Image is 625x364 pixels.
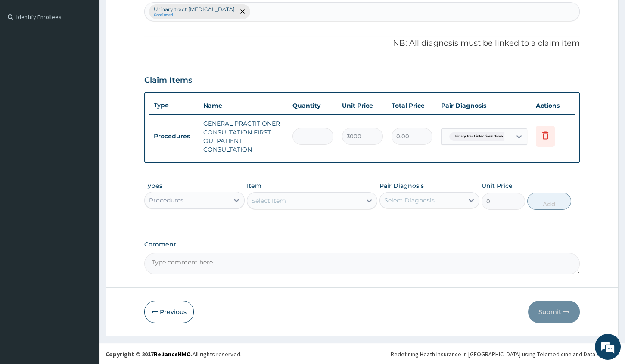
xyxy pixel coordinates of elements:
th: Name [199,97,288,114]
td: GENERAL PRACTITIONER CONSULTATION FIRST OUTPATIENT CONSULTATION [199,115,288,158]
label: Pair Diagnosis [379,181,424,190]
div: Procedures [149,196,183,205]
label: Types [144,182,162,190]
h3: Claim Items [144,76,192,85]
th: Type [149,97,199,113]
span: Urinary tract infectious disea... [449,132,510,141]
div: Select Item [252,196,286,205]
th: Quantity [288,97,338,114]
textarea: Type your message and hit 'Enter' [4,235,164,265]
button: Add [527,193,571,210]
div: Redefining Heath Insurance in [GEOGRAPHIC_DATA] using Telemedicine and Data Science! [391,350,619,358]
label: Item [247,181,261,190]
a: RelianceHMO [154,350,191,358]
label: Comment [144,241,580,248]
span: We're online! [50,109,119,196]
div: Select Diagnosis [384,196,435,205]
button: Submit [528,301,580,323]
td: Procedures [149,128,199,144]
th: Total Price [387,97,437,114]
p: NB: All diagnosis must be linked to a claim item [144,38,580,49]
img: d_794563401_company_1708531726252_794563401 [16,43,35,65]
small: Confirmed [154,13,235,17]
span: remove selection option [239,8,246,16]
p: Urinary tract [MEDICAL_DATA] [154,6,235,13]
th: Unit Price [338,97,387,114]
label: Unit Price [482,181,513,190]
th: Actions [532,97,575,114]
strong: Copyright © 2017 . [106,350,193,358]
button: Previous [144,301,194,323]
div: Minimize live chat window [141,4,162,25]
div: Chat with us now [45,48,145,59]
th: Pair Diagnosis [437,97,532,114]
